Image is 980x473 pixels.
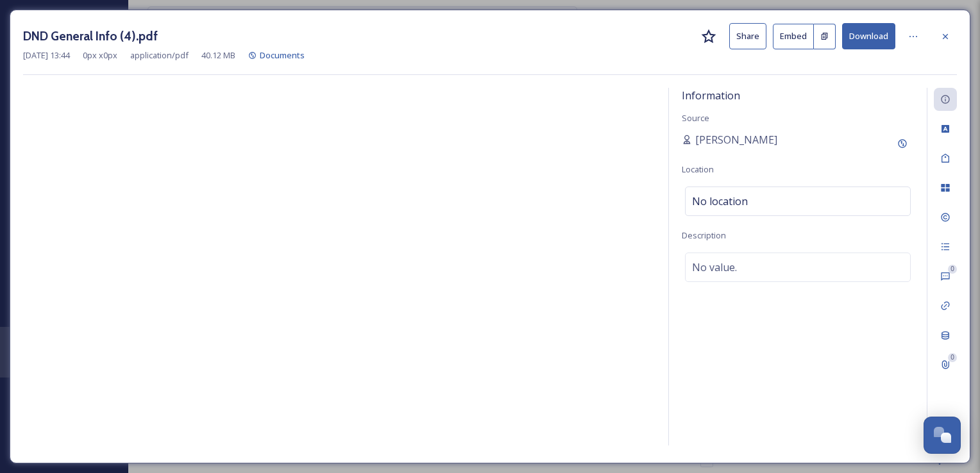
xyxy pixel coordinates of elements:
span: No value. [692,260,737,275]
div: 0 [948,353,957,362]
span: Location [682,163,714,175]
h3: DND General Info (4).pdf [23,27,158,46]
button: Download [842,23,895,49]
button: Embed [773,24,814,49]
span: [PERSON_NAME] [695,132,777,147]
span: Documents [260,49,305,61]
button: Open Chat [924,417,961,454]
div: 0 [948,265,957,274]
span: Source [682,112,709,124]
span: Information [682,88,740,103]
span: [DATE] 13:44 [23,49,70,62]
span: 40.12 MB [201,49,235,62]
span: application/pdf [130,49,189,62]
span: No location [692,194,748,209]
span: 0 px x 0 px [83,49,117,62]
span: Description [682,229,726,241]
button: Share [729,23,766,49]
